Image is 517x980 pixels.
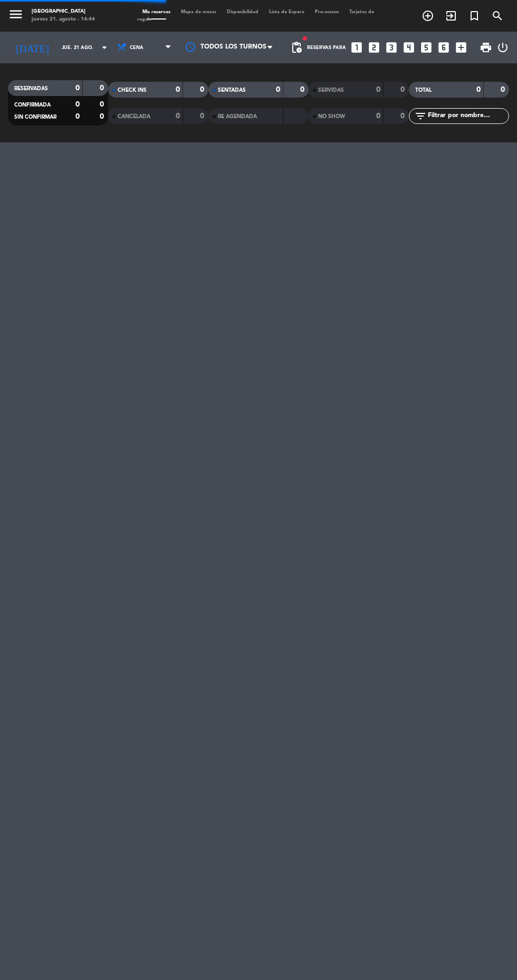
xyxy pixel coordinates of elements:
[100,113,106,120] strong: 0
[176,9,222,14] span: Mapa de mesas
[491,9,504,22] i: search
[376,112,380,120] strong: 0
[290,41,303,54] span: pending_actions
[400,86,407,93] strong: 0
[376,86,380,93] strong: 0
[468,9,481,22] i: turned_in_not
[218,114,257,119] span: RE AGENDADA
[318,88,344,93] span: SERVIDAS
[14,114,56,120] span: SIN CONFIRMAR
[176,86,180,93] strong: 0
[276,86,280,93] strong: 0
[137,9,176,14] span: Mis reservas
[130,45,143,51] span: Cena
[350,41,363,54] i: looks_one
[14,102,51,108] span: CONFIRMADA
[402,41,416,54] i: looks_4
[310,9,344,14] span: Pre-acceso
[496,41,509,54] i: power_settings_new
[118,88,147,93] span: CHECK INS
[300,86,307,93] strong: 0
[8,6,24,25] button: menu
[75,84,80,92] strong: 0
[75,113,80,120] strong: 0
[32,16,95,24] div: jueves 21. agosto - 14:44
[501,86,507,93] strong: 0
[264,9,310,14] span: Lista de Espera
[218,88,246,93] span: SENTADAS
[176,112,180,120] strong: 0
[100,101,106,108] strong: 0
[222,9,264,14] span: Disponibilidad
[14,86,48,91] span: RESERVADAS
[454,41,468,54] i: add_box
[8,6,24,22] i: menu
[419,41,433,54] i: looks_5
[118,114,150,119] span: CANCELADA
[415,88,432,93] span: TOTAL
[437,41,451,54] i: looks_6
[100,84,106,92] strong: 0
[414,110,427,122] i: filter_list
[307,45,346,51] span: Reservas para
[8,37,56,58] i: [DATE]
[32,8,95,16] div: [GEOGRAPHIC_DATA]
[75,101,80,108] strong: 0
[98,41,111,54] i: arrow_drop_down
[318,114,345,119] span: NO SHOW
[480,41,492,54] span: print
[496,32,509,63] div: LOG OUT
[422,9,434,22] i: add_circle_outline
[367,41,381,54] i: looks_two
[476,86,481,93] strong: 0
[400,112,407,120] strong: 0
[427,110,509,122] input: Filtrar por nombre...
[302,35,308,42] span: fiber_manual_record
[200,112,206,120] strong: 0
[445,9,457,22] i: exit_to_app
[385,41,398,54] i: looks_3
[200,86,206,93] strong: 0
